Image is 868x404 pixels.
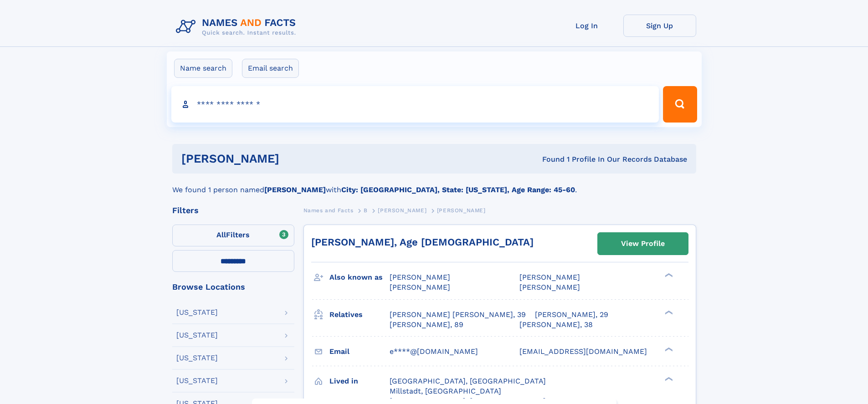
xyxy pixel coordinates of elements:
[329,344,390,359] h3: Email
[181,153,411,164] h1: [PERSON_NAME]
[598,233,688,255] a: View Profile
[519,320,593,330] a: [PERSON_NAME], 38
[174,59,232,78] label: Name search
[519,347,647,356] span: [EMAIL_ADDRESS][DOMAIN_NAME]
[329,373,390,389] h3: Lived in
[663,272,673,278] div: ❯
[176,377,218,384] div: [US_STATE]
[172,174,696,195] div: We found 1 person named with .
[176,332,218,339] div: [US_STATE]
[242,59,299,78] label: Email search
[390,320,463,330] a: [PERSON_NAME], 89
[663,376,673,382] div: ❯
[390,310,526,320] a: [PERSON_NAME] [PERSON_NAME], 39
[172,225,294,246] label: Filters
[172,206,294,215] div: Filters
[411,154,687,164] div: Found 1 Profile In Our Records Database
[390,283,450,291] span: [PERSON_NAME]
[341,185,575,194] b: City: [GEOGRAPHIC_DATA], State: [US_STATE], Age Range: 45-60
[171,86,659,123] input: search input
[264,185,326,194] b: [PERSON_NAME]
[663,346,673,352] div: ❯
[176,354,218,362] div: [US_STATE]
[364,207,368,214] span: B
[550,15,623,37] a: Log In
[519,283,580,291] span: [PERSON_NAME]
[329,307,390,322] h3: Relatives
[663,86,697,123] button: Search Button
[623,15,696,37] a: Sign Up
[535,310,608,320] a: [PERSON_NAME], 29
[437,207,486,214] span: [PERSON_NAME]
[390,377,546,385] span: [GEOGRAPHIC_DATA], [GEOGRAPHIC_DATA]
[364,205,368,216] a: B
[311,236,534,248] a: [PERSON_NAME], Age [DEMOGRAPHIC_DATA]
[172,15,303,39] img: Logo Names and Facts
[329,270,390,285] h3: Also known as
[390,273,450,281] span: [PERSON_NAME]
[216,230,226,239] span: All
[172,283,294,291] div: Browse Locations
[663,309,673,315] div: ❯
[519,273,580,281] span: [PERSON_NAME]
[176,309,218,316] div: [US_STATE]
[378,207,426,214] span: [PERSON_NAME]
[378,205,426,216] a: [PERSON_NAME]
[303,205,354,216] a: Names and Facts
[390,387,501,395] span: Millstadt, [GEOGRAPHIC_DATA]
[621,233,665,254] div: View Profile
